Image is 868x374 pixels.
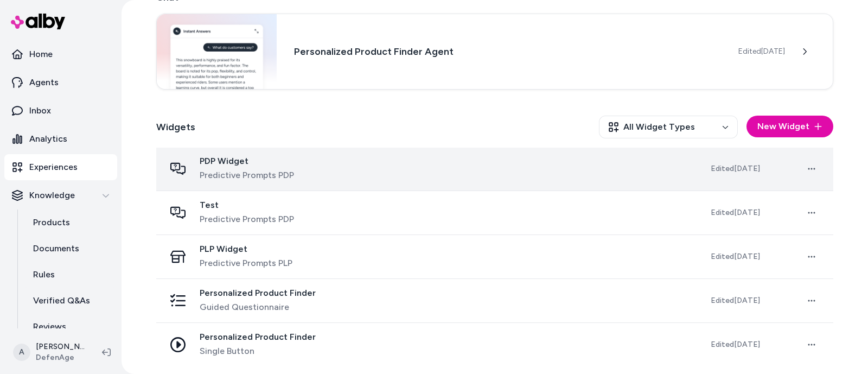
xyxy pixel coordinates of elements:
[7,335,93,370] button: A[PERSON_NAME]DefenAge
[711,164,760,173] span: Edited [DATE]
[33,216,70,229] p: Products
[711,340,760,349] span: Edited [DATE]
[200,257,292,270] span: Predictive Prompts PLP
[36,341,85,352] p: [PERSON_NAME]
[29,104,51,117] p: Inbox
[29,161,78,174] p: Experiences
[200,301,316,314] span: Guided Questionnaire
[4,41,117,67] a: Home
[200,200,294,211] span: Test
[200,156,294,167] span: PDP Widget
[746,116,833,137] button: New Widget
[29,132,67,145] p: Analytics
[200,345,316,358] span: Single Button
[13,344,30,361] span: A
[29,48,53,61] p: Home
[33,320,66,333] p: Reviews
[29,189,75,202] p: Knowledge
[4,69,117,96] a: Agents
[33,268,55,281] p: Rules
[200,244,292,255] span: PLP Widget
[33,242,79,255] p: Documents
[22,236,117,262] a: Documents
[157,14,277,89] img: Chat widget
[4,126,117,152] a: Analytics
[22,262,117,288] a: Rules
[4,182,117,208] button: Knowledge
[200,169,294,182] span: Predictive Prompts PDP
[156,119,195,135] h2: Widgets
[22,314,117,340] a: Reviews
[738,46,785,57] span: Edited [DATE]
[33,294,90,307] p: Verified Q&As
[200,288,316,299] span: Personalized Product Finder
[599,116,738,138] button: All Widget Types
[156,14,833,90] a: Chat widgetPersonalized Product Finder AgentEdited[DATE]
[36,352,85,363] span: DefenAge
[4,154,117,180] a: Experiences
[4,98,117,124] a: Inbox
[200,332,316,343] span: Personalized Product Finder
[29,76,59,89] p: Agents
[711,208,760,217] span: Edited [DATE]
[294,44,721,59] h3: Personalized Product Finder Agent
[711,296,760,305] span: Edited [DATE]
[711,252,760,261] span: Edited [DATE]
[22,288,117,314] a: Verified Q&As
[200,213,294,226] span: Predictive Prompts PDP
[22,210,117,236] a: Products
[11,14,65,29] img: alby Logo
